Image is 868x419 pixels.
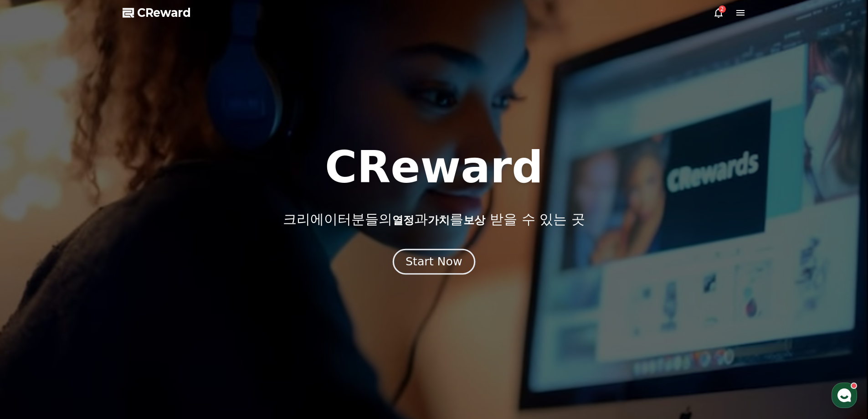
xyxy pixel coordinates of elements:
[325,145,543,189] h1: CReward
[392,214,414,227] span: 열정
[123,5,191,20] a: CReward
[406,254,462,269] div: Start Now
[393,248,475,274] button: Start Now
[283,211,585,228] p: 크리에이터분들의 과 를 받을 수 있는 곳
[29,303,34,310] span: 홈
[713,7,724,18] a: 2
[395,259,473,267] a: Start Now
[83,303,94,310] span: 대화
[141,303,152,310] span: 설정
[60,289,118,312] a: 대화
[719,5,726,13] div: 2
[137,5,191,20] span: CReward
[3,289,60,312] a: 홈
[118,289,175,312] a: 설정
[428,214,450,227] span: 가치
[463,214,485,227] span: 보상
